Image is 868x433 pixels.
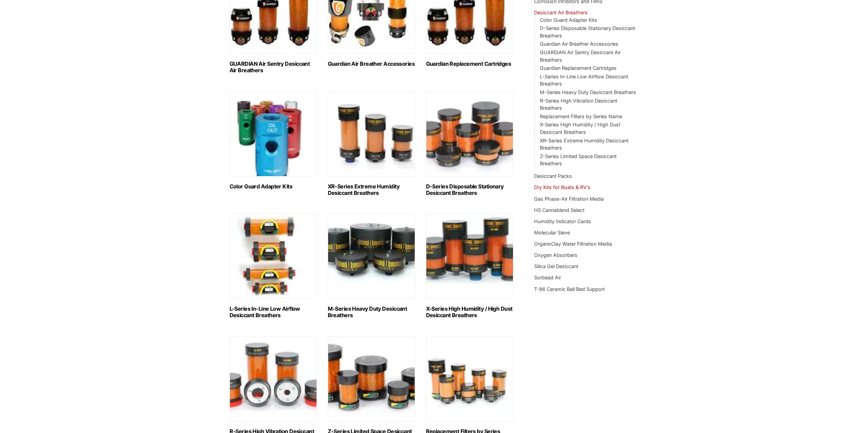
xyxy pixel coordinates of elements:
[534,286,605,292] a: T-86 Ceramic Ball Bed Support
[230,61,317,74] h2: GUARDIAN Air Sentry Desiccant Air Breathers
[534,263,578,269] a: Silica Gel Desiccant
[328,336,415,421] img: Z-Series Limited Space Desiccant Breathers
[534,241,612,247] a: OrganoClay Water Filtration Media
[328,61,415,67] h2: Guardian Air Breather Accessories
[534,10,588,15] a: Desiccant Air Breathers
[540,25,635,38] a: D-Series Disposable Stationary Desiccant Breathers
[534,207,585,213] a: HS Cannablend Select
[426,336,513,421] img: Replacement Filters by Series Name
[230,336,317,421] img: R-Series High Vibration Desiccant Breathers
[328,91,415,196] a: Visit product category XR-Series Extreme Humidity Desiccant Breathers
[426,306,513,319] h2: X-Series High Humidity / High Dust Desiccant Breathers
[426,91,513,196] a: Visit product category D-Series Disposable Stationary Desiccant Breathers
[230,214,317,299] img: L-Series In-Line Low Airflow Desiccant Breathers
[230,214,317,319] a: Visit product category L-Series In-Line Low Airflow Desiccant Breathers
[230,91,317,176] img: Color Guard Adapter Kits
[230,91,317,190] a: Visit product category Color Guard Adapter Kits
[426,214,513,299] img: X-Series High Humidity / High Dust Desiccant Breathers
[534,230,570,235] a: Molecular Sieve
[534,196,604,202] a: Gas Phase-Air Filtration Media
[426,91,513,176] img: D-Series Disposable Stationary Desiccant Breathers
[534,275,561,280] a: Sorbead Air
[328,183,415,196] h2: XR-Series Extreme Humidity Desiccant Breathers
[426,214,513,319] a: Visit product category X-Series High Humidity / High Dust Desiccant Breathers
[426,183,513,196] h2: D-Series Disposable Stationary Desiccant Breathers
[328,214,415,319] a: Visit product category M-Series Heavy Duty Desiccant Breathers
[540,89,636,95] a: M-Series Heavy Duty Desiccant Breathers
[540,41,618,47] a: Guardian Air Breather Accessories
[534,218,591,224] a: Humidity Indicator Cards
[540,65,617,71] a: Guardian Replacement Cartridges
[328,214,415,299] img: M-Series Heavy Duty Desiccant Breathers
[540,17,597,23] a: Color Guard Adapter Kits
[426,61,513,67] h2: Guardian Replacement Cartridges
[540,122,620,135] a: X-Series High Humidity / High Dust Desiccant Breathers
[534,173,572,179] a: Desiccant Packs
[328,91,415,176] img: XR-Series Extreme Humidity Desiccant Breathers
[540,113,622,119] a: Replacement Filters by Series Name
[540,49,621,63] a: GUARDIAN Air Sentry Desiccant Air Breathers
[534,252,577,258] a: Oxygen Absorbers
[230,306,317,319] h2: L-Series In-Line Low Airflow Desiccant Breathers
[328,306,415,319] h2: M-Series Heavy Duty Desiccant Breathers
[540,98,617,111] a: R-Series High Vibration Desiccant Breathers
[540,74,628,87] a: L-Series In-Line Low Airflow Desiccant Breathers
[534,184,590,190] a: Dry Kits for Boats & RV's
[540,153,617,167] a: Z-Series Limited Space Desiccant Breathers
[230,183,317,190] h2: Color Guard Adapter Kits
[540,138,629,151] a: XR-Series Extreme Humidity Desiccant Breathers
